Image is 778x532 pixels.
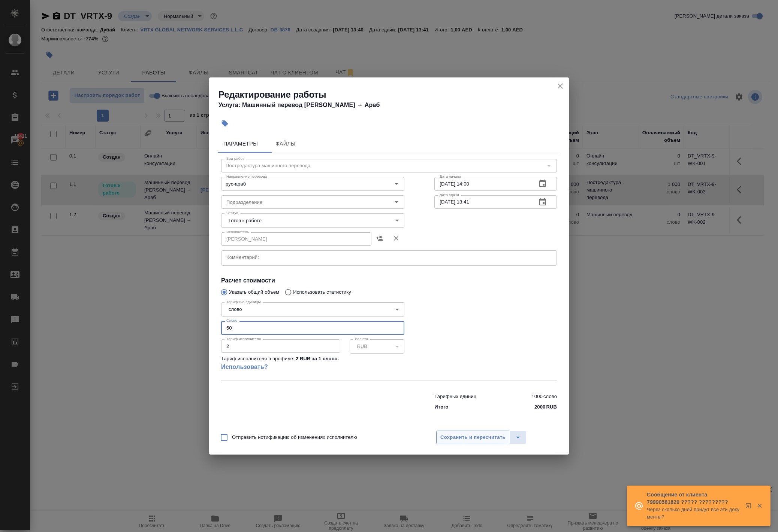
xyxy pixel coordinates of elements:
span: Параметры [223,139,259,149]
button: Сохранить и пересчитать [436,431,510,444]
div: слово [221,302,404,317]
p: RUB [546,403,557,411]
p: слово [543,393,557,400]
p: Итого [434,403,448,411]
button: Open [391,178,402,189]
button: Готов к работе [226,217,264,224]
button: RUB [355,343,370,349]
div: Готов к работе [221,213,404,227]
span: Отправить нотификацию об изменениях исполнителю [232,434,357,441]
div: RUB [350,339,405,354]
a: Использовать? [221,363,404,372]
h4: Расчет стоимости [221,276,557,285]
p: Сообщение от клиента 79990581829 ????? ????????? [647,491,741,506]
button: Открыть в новой вкладке [741,498,759,516]
button: Удалить [388,229,404,247]
p: 1000 [532,393,543,400]
p: Тарифных единиц [434,393,476,400]
p: 2 RUB за 1 слово . [296,355,339,363]
button: Добавить тэг [217,115,233,132]
button: Закрыть [752,502,767,509]
button: Open [391,197,402,207]
span: Файлы [268,139,304,149]
p: Через сколько дней придут все эти документы? [647,506,741,521]
span: Сохранить и пересчитать [440,433,506,442]
button: слово [226,306,244,312]
p: Тариф исполнителя в профиле: [221,355,295,363]
div: split button [436,431,527,444]
h4: Услуга: Машинный перевод [PERSON_NAME] → Араб [218,101,569,110]
h2: Редактирование работы [218,89,569,101]
p: 2000 [534,403,545,411]
button: close [555,80,566,92]
button: Назначить [371,229,388,247]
